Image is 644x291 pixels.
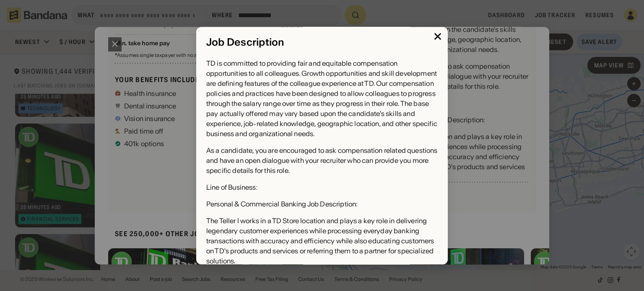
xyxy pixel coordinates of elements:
[206,145,438,175] div: As a candidate, you are encouraged to ask compensation related questions and have an open dialogu...
[206,199,357,209] div: Personal & Commercial Banking Job Description:
[206,216,438,266] div: The Teller I works in a TD Store location and plays a key role in delivering legendary customer e...
[206,182,257,192] div: Line of Business:
[206,58,438,139] div: TD is committed to providing fair and equitable compensation opportunities to all colleagues. Gro...
[206,36,438,48] div: Job Description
